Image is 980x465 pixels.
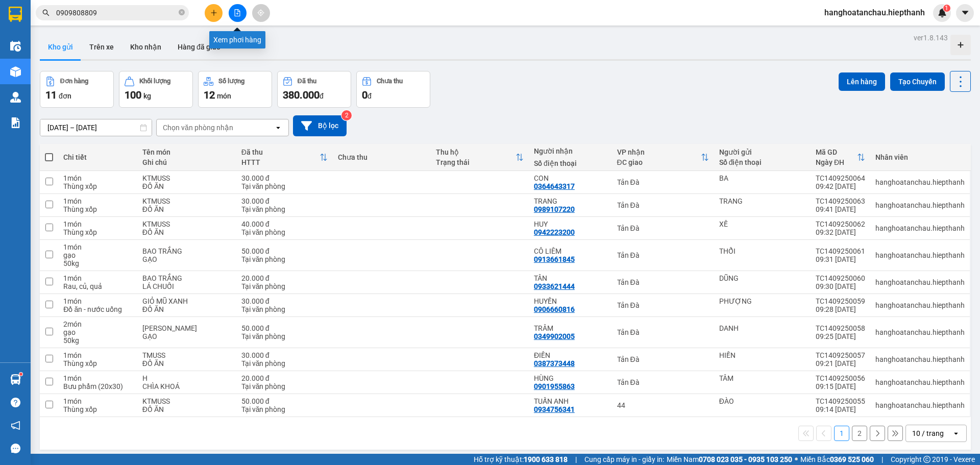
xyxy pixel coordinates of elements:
[719,247,805,255] div: THỔI
[534,228,575,236] div: 0942223200
[209,31,265,48] div: Xem phơi hàng
[142,148,231,156] div: Tên món
[63,336,132,345] div: 50 kg
[816,255,865,263] div: 09:31 [DATE]
[816,382,865,390] div: 09:15 [DATE]
[40,35,81,59] button: Kho gửi
[816,332,865,340] div: 09:25 [DATE]
[283,89,320,101] span: 380.000
[875,401,965,409] div: hanghoatanchau.hiepthanh
[811,144,870,171] th: Toggle SortBy
[179,8,185,18] span: close-circle
[142,228,231,236] div: ĐỒ ĂN
[617,355,709,363] div: Tản Đà
[617,158,701,166] div: ĐC giao
[11,398,20,407] span: question-circle
[719,197,805,205] div: TRANG
[816,351,865,359] div: TC1409250057
[210,9,217,16] span: plus
[338,153,426,161] div: Chưa thu
[142,255,231,263] div: GẠO
[534,182,575,190] div: 0364643317
[63,297,132,305] div: 1 món
[534,197,607,205] div: TRANG
[617,378,709,386] div: Tản Đà
[63,274,132,282] div: 1 món
[816,359,865,368] div: 09:21 [DATE]
[816,197,865,205] div: TC1409250063
[241,220,328,228] div: 40.000 đ
[63,174,132,182] div: 1 món
[795,457,798,461] span: ⚪️
[952,429,960,437] svg: open
[875,178,965,186] div: hanghoatanchau.hiepthanh
[40,119,152,136] input: Select a date range.
[63,320,132,328] div: 2 món
[241,158,320,166] div: HTTT
[298,78,316,85] div: Đã thu
[241,359,328,368] div: Tại văn phòng
[63,374,132,382] div: 1 món
[356,71,430,108] button: Chưa thu0đ
[63,405,132,413] div: Thùng xốp
[241,405,328,413] div: Tại văn phòng
[142,324,231,332] div: BAO HỒNG
[45,89,57,101] span: 11
[875,153,965,161] div: Nhân viên
[816,324,865,332] div: TC1409250058
[534,332,575,340] div: 0349902005
[534,255,575,263] div: 0913661845
[63,243,132,251] div: 1 món
[11,421,20,430] span: notification
[534,174,607,182] div: CON
[142,197,231,205] div: KTMUSS
[10,92,21,103] img: warehouse-icon
[10,117,21,128] img: solution-icon
[241,174,328,182] div: 30.000 đ
[63,153,132,161] div: Chi tiết
[241,332,328,340] div: Tại văn phòng
[890,72,945,91] button: Tạo Chuyến
[719,351,805,359] div: HIỀN
[719,174,805,182] div: BA
[834,426,849,441] button: 1
[719,397,805,405] div: ĐÀO
[534,359,575,368] div: 0387373448
[241,297,328,305] div: 30.000 đ
[961,8,970,17] span: caret-down
[875,201,965,209] div: hanghoatanchau.hiepthanh
[667,454,792,465] span: Miền Nam
[63,205,132,213] div: Thùng xốp
[234,9,241,16] span: file-add
[839,72,885,91] button: Lên hàng
[198,71,272,108] button: Số lượng12món
[719,297,805,305] div: PHƯỢNG
[816,297,865,305] div: TC1409250059
[431,144,529,171] th: Toggle SortBy
[875,278,965,286] div: hanghoatanchau.hiepthanh
[534,247,607,255] div: CÔ LIÊM
[142,282,231,290] div: LÁ CHUỐI
[617,328,709,336] div: Tản Đà
[830,455,874,463] strong: 0369 525 060
[63,282,132,290] div: Rau, củ, quả
[241,182,328,190] div: Tại văn phòng
[534,351,607,359] div: ĐIỀN
[534,147,607,155] div: Người nhận
[367,92,372,100] span: đ
[852,426,867,441] button: 2
[204,89,215,101] span: 12
[341,110,352,120] sup: 2
[142,220,231,228] div: KTMUSS
[584,454,664,465] span: Cung cấp máy in - giấy in:
[719,274,805,282] div: DŨNG
[241,397,328,405] div: 50.000 đ
[719,158,805,166] div: Số điện thoại
[719,324,805,332] div: DANH
[241,351,328,359] div: 30.000 đ
[139,78,170,85] div: Khối lượng
[229,4,247,22] button: file-add
[719,148,805,156] div: Người gửi
[534,297,607,305] div: HUYỀN
[534,159,607,167] div: Số điện thoại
